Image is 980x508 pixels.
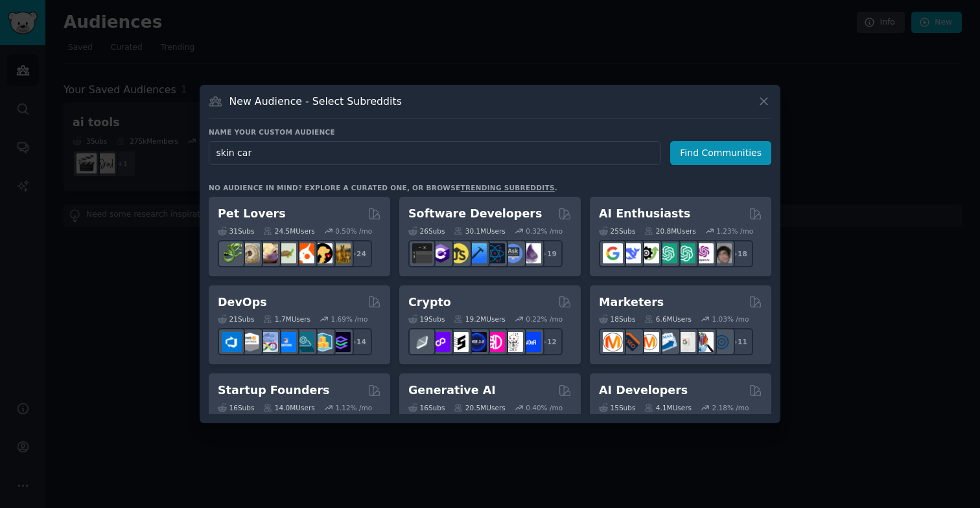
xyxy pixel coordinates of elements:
[670,141,771,165] button: Find Communities
[675,332,695,352] img: googleads
[644,315,692,324] div: 6.6M Users
[712,403,749,412] div: 2.18 % /mo
[503,332,523,352] img: CryptoNews
[639,243,659,263] img: AItoolsCatalog
[460,184,554,192] a: trending subreddits
[526,403,563,412] div: 0.40 % /mo
[263,403,314,412] div: 14.0M Users
[430,332,450,352] img: 0xPolygon
[712,243,732,263] img: ArtificalIntelligence
[599,315,635,324] div: 18 Sub s
[276,332,296,352] img: DevOpsLinks
[430,243,450,263] img: csharp
[335,226,372,236] div: 0.50 % /mo
[526,226,563,236] div: 0.32 % /mo
[276,243,296,263] img: turtle
[412,332,432,352] img: ethfinance
[712,315,749,324] div: 1.03 % /mo
[621,243,641,263] img: DeepSeek
[263,226,314,236] div: 24.5M Users
[712,332,732,352] img: OnlineMarketing
[209,127,771,137] h3: Name your custom audience
[644,403,692,412] div: 4.1M Users
[603,332,623,352] img: content_marketing
[644,226,695,236] div: 20.8M Users
[408,206,542,222] h2: Software Developers
[240,332,260,352] img: AWS_Certified_Experts
[657,332,677,352] img: Emailmarketing
[726,240,753,267] div: + 18
[218,226,254,236] div: 31 Sub s
[335,403,372,412] div: 1.12 % /mo
[408,382,496,399] h2: Generative AI
[408,226,445,236] div: 26 Sub s
[621,332,641,352] img: bigseo
[263,315,310,324] div: 1.7M Users
[694,243,714,263] img: OpenAIDev
[218,294,267,311] h2: DevOps
[345,240,372,267] div: + 24
[412,243,432,263] img: software
[599,226,635,236] div: 25 Sub s
[331,315,368,324] div: 1.69 % /mo
[331,243,351,263] img: dogbreed
[258,332,278,352] img: Docker_DevOps
[521,243,541,263] img: elixir
[258,243,278,263] img: leopardgeckos
[312,243,332,263] img: PetAdvice
[726,328,753,355] div: + 11
[485,332,505,352] img: defiblockchain
[408,315,445,324] div: 19 Sub s
[454,226,505,236] div: 30.1M Users
[222,332,242,352] img: azuredevops
[675,243,695,263] img: chatgpt_prompts_
[218,403,254,412] div: 16 Sub s
[218,382,329,399] h2: Startup Founders
[222,243,242,263] img: herpetology
[312,332,332,352] img: aws_cdk
[521,332,541,352] img: defi_
[599,403,635,412] div: 15 Sub s
[218,206,286,222] h2: Pet Lovers
[454,315,505,324] div: 19.2M Users
[485,243,505,263] img: reactnative
[209,141,661,165] input: Pick a short name, like "Digital Marketers" or "Movie-Goers"
[467,332,487,352] img: web3
[240,243,260,263] img: ballpython
[535,240,563,267] div: + 19
[408,294,451,311] h2: Crypto
[345,328,372,355] div: + 14
[454,403,505,412] div: 20.5M Users
[716,226,753,236] div: 1.23 % /mo
[467,243,487,263] img: iOSProgramming
[603,243,623,263] img: GoogleGeminiAI
[599,206,690,222] h2: AI Enthusiasts
[599,382,688,399] h2: AI Developers
[503,243,523,263] img: AskComputerScience
[408,403,445,412] div: 16 Sub s
[209,183,557,192] div: No audience in mind? Explore a curated one, or browse .
[294,243,314,263] img: cockatiel
[526,315,563,324] div: 0.22 % /mo
[294,332,314,352] img: platformengineering
[449,243,469,263] img: learnjavascript
[218,315,254,324] div: 21 Sub s
[657,243,677,263] img: chatgpt_promptDesign
[694,332,714,352] img: MarketingResearch
[449,332,469,352] img: ethstaker
[331,332,351,352] img: PlatformEngineers
[639,332,659,352] img: AskMarketing
[229,94,402,108] h3: New Audience - Select Subreddits
[535,328,563,355] div: + 12
[599,294,664,311] h2: Marketers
